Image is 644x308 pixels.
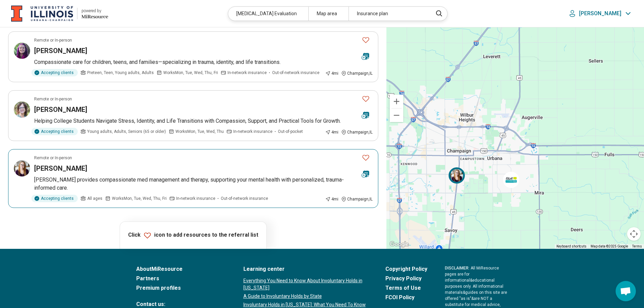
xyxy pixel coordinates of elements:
[627,227,641,241] button: Map camera controls
[591,244,628,248] span: Map data ©2025 Google
[359,33,373,47] button: Favorite
[325,196,338,202] div: 4 mi
[136,284,226,292] a: Premium profiles
[31,69,78,76] div: Accepting clients
[31,195,78,202] div: Accepting clients
[556,244,587,249] button: Keyboard shortcuts
[243,265,368,273] a: Learning center
[81,8,108,14] div: powered by
[445,266,469,270] span: DISCLAIMER
[87,128,166,135] span: Young adults, Adults, Seniors (65 or older)
[221,195,268,202] span: Out-of-network insurance
[128,231,258,239] p: Click icon to add resources to the referral list
[34,105,87,114] h3: [PERSON_NAME]
[34,37,72,43] p: Remote or In-person
[359,151,373,165] button: Favorite
[87,195,102,202] span: All ages
[341,129,373,135] div: Champaign , IL
[632,244,642,248] a: Terms (opens in new tab)
[325,70,338,76] div: 4 mi
[349,7,429,21] div: Insurance plan
[341,196,373,202] div: Champaign , IL
[34,164,87,173] h3: [PERSON_NAME]
[228,70,267,76] span: In-network insurance
[34,58,373,66] p: Compassionate care for children, teens, and families—specializing in trauma, identity, and life t...
[136,265,226,273] a: AboutMiResource
[385,275,427,283] a: Privacy Policy
[385,284,427,292] a: Terms of Use
[325,129,338,135] div: 4 mi
[11,5,73,22] img: University of Illinois at Urbana-Champaign
[616,281,636,301] div: Open chat
[175,128,224,135] span: Works Mon, Tue, Wed, Thu
[579,10,621,17] p: [PERSON_NAME]
[11,5,108,22] a: University of Illinois at Urbana-Champaignpowered by
[34,46,87,55] h3: [PERSON_NAME]
[341,70,373,76] div: Champaign , IL
[163,70,218,76] span: Works Mon, Tue, Wed, Thu, Fri
[243,277,368,291] a: Everything You Need to Know About Involuntary Holds in [US_STATE]
[385,265,427,273] a: Copyright Policy
[31,128,78,135] div: Accepting clients
[308,7,349,21] div: Map area
[359,92,373,106] button: Favorite
[385,293,427,302] a: FCOI Policy
[272,70,319,76] span: Out-of-network insurance
[390,95,403,108] button: Zoom in
[34,96,72,102] p: Remote or In-person
[388,240,410,249] img: Google
[34,176,373,192] p: [PERSON_NAME] provides compassionate med management and therapy, supporting your mental health wi...
[390,109,403,122] button: Zoom out
[228,7,308,21] div: [MEDICAL_DATA] Evaluation
[136,275,226,283] a: Partners
[112,195,167,202] span: Works Mon, Tue, Wed, Thu, Fri
[278,128,303,135] span: Out-of-pocket
[176,195,215,202] span: In-network insurance
[233,128,272,135] span: In-network insurance
[243,293,368,300] a: A Guide to Involuntary Holds by State
[34,117,373,125] p: Helping College Students Navigate Stress, Identity, and Life Transitions with Compassion, Support...
[388,240,410,249] a: Open this area in Google Maps (opens a new window)
[87,70,154,76] span: Preteen, Teen, Young adults, Adults
[34,155,72,161] p: Remote or In-person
